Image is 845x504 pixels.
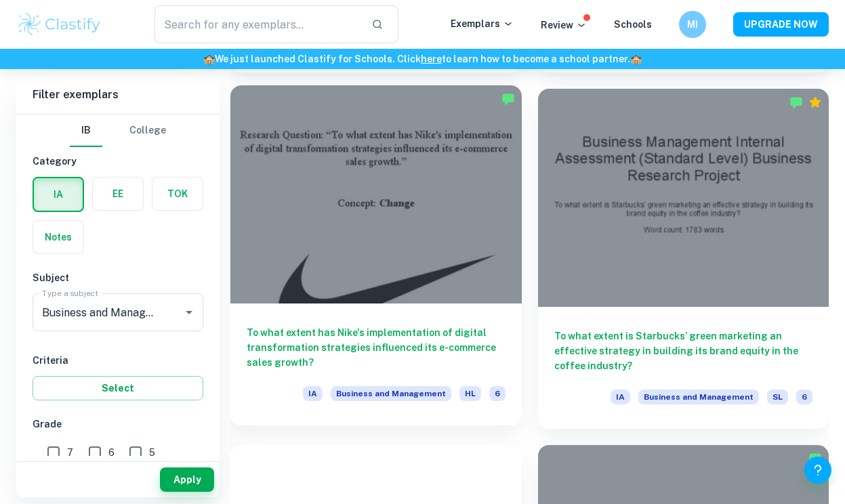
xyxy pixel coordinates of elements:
[180,303,199,322] button: Open
[638,390,759,404] span: Business and Management
[501,92,515,106] img: Marked
[685,17,701,32] h6: MI
[303,386,323,401] span: IA
[808,452,822,465] img: Marked
[34,178,83,211] button: IA
[538,89,829,429] a: To what extent is Starbucks’ green marketing an effective strategy in building its brand equity i...
[541,18,587,33] p: Review
[804,457,831,484] button: Help and Feedback
[70,114,102,147] button: IB
[42,287,98,299] label: Type a subject
[767,390,788,404] span: SL
[451,16,514,31] p: Exemplars
[108,445,115,460] span: 6
[129,114,166,147] button: College
[93,177,143,210] button: EE
[16,76,220,114] h6: Filter exemplars
[796,390,812,404] span: 6
[789,96,803,109] img: Marked
[33,353,203,368] h6: Criteria
[421,54,442,64] a: here
[33,417,203,432] h6: Grade
[154,5,360,43] input: Search for any exemplars...
[152,177,203,210] button: TOK
[203,54,215,64] span: 🏫
[149,445,155,460] span: 5
[554,329,813,373] h6: To what extent is Starbucks’ green marketing an effective strategy in building its brand equity i...
[611,390,630,404] span: IA
[70,114,166,147] div: Filter type choice
[16,11,102,38] img: Clastify logo
[630,54,642,64] span: 🏫
[67,445,73,460] span: 7
[489,386,506,401] span: 6
[33,376,203,400] button: Select
[33,221,83,253] button: Notes
[33,270,203,285] h6: Subject
[33,154,203,169] h6: Category
[808,96,822,109] div: Premium
[679,11,706,38] button: MI
[733,12,829,37] button: UPGRADE NOW
[247,325,506,370] h6: To what extent has Nike's implementation of digital transformation strategies influenced its e-co...
[459,386,481,401] span: HL
[3,51,842,66] h6: We just launched Clastify for Schools. Click to learn how to become a school partner.
[331,386,451,401] span: Business and Management
[614,19,652,30] a: Schools
[160,467,214,492] button: Apply
[230,89,522,429] a: To what extent has Nike's implementation of digital transformation strategies influenced its e-co...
